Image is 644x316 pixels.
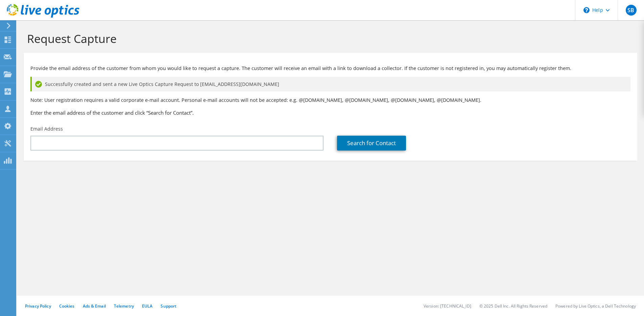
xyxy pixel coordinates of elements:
[479,303,547,309] li: © 2025 Dell Inc. All Rights Reserved
[25,303,51,309] a: Privacy Policy
[30,109,630,116] h3: Enter the email address of the customer and click “Search for Contact”.
[27,31,630,46] h1: Request Capture
[161,303,176,309] a: Support
[337,136,406,151] a: Search for Contact
[142,303,152,309] a: EULA
[45,81,279,88] span: Successfully created and sent a new Live Optics Capture Request to [EMAIL_ADDRESS][DOMAIN_NAME]
[59,303,75,309] a: Cookies
[424,303,471,309] li: Version: [TECHNICAL_ID]
[30,126,63,132] label: Email Address
[114,303,134,309] a: Telemetry
[626,5,637,16] span: SB
[30,65,630,72] p: Provide the email address of the customer from whom you would like to request a capture. The cust...
[555,303,636,309] li: Powered by Live Optics, a Dell Technology
[30,96,630,104] p: Note: User registration requires a valid corporate e-mail account. Personal e-mail accounts will ...
[583,7,590,13] svg: \n
[83,303,106,309] a: Ads & Email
